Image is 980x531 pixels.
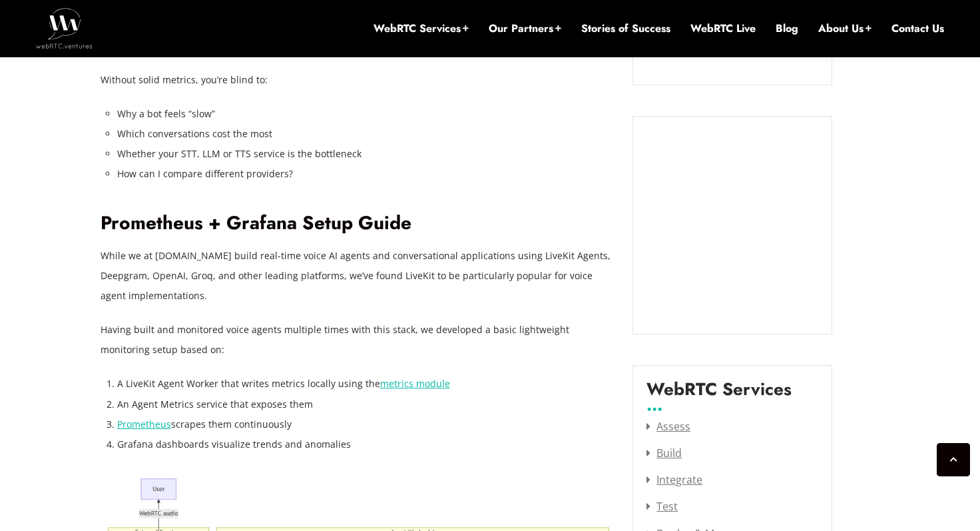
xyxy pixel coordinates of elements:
li: scrapes them continuously [117,414,613,434]
a: About Us [818,21,871,36]
a: Build [646,446,682,460]
li: An Agent Metrics service that exposes them [117,394,613,414]
a: Assess [646,419,690,434]
a: metrics module [380,377,450,390]
a: WebRTC Live [690,21,756,36]
a: Contact Us [891,21,944,36]
iframe: Embedded CTA [646,130,818,320]
li: Why a bot feels “slow” [117,104,613,124]
p: Having built and monitored voice agents multiple times with this stack, we developed a basic ligh... [101,320,613,360]
li: Grafana dashboards visualize trends and anomalies [117,434,613,454]
a: Integrate [646,472,702,487]
p: Without solid metrics, you’re blind to: [101,70,613,90]
a: Our Partners [489,21,561,36]
h2: Prometheus + Grafana Setup Guide [101,212,613,235]
a: Prometheus [117,418,171,430]
label: WebRTC Services [646,379,792,410]
li: How can I compare different providers? [117,164,613,184]
img: WebRTC.ventures [36,8,93,48]
a: WebRTC Services [373,21,469,36]
p: While we at [DOMAIN_NAME] build real-time voice AI agents and conversational applications using L... [101,246,613,306]
li: Whether your STT, LLM or TTS service is the bottleneck [117,144,613,164]
li: A LiveKit Agent Worker that writes metrics locally using the [117,374,613,394]
li: Which conversations cost the most [117,124,613,144]
a: Blog [776,21,798,36]
a: Test [646,499,678,514]
a: Stories of Success [581,21,670,36]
